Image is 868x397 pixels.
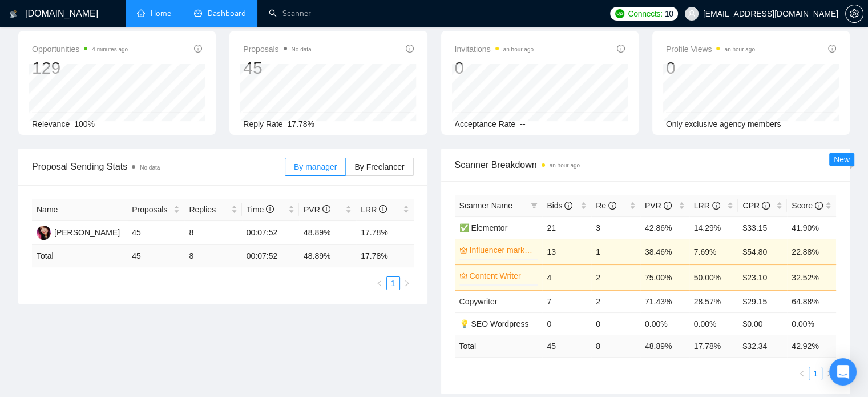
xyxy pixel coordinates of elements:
[846,9,863,18] span: setting
[194,9,202,17] span: dashboard
[738,335,787,357] td: $ 32.34
[787,335,836,357] td: 42.92 %
[542,312,591,335] td: 0
[54,226,120,239] div: [PERSON_NAME]
[373,276,386,290] li: Previous Page
[299,245,356,267] td: 48.89 %
[738,239,787,264] td: $54.80
[666,119,781,129] span: Only exclusive agency members
[787,239,836,264] td: 22.88%
[137,9,171,18] a: homeHome
[32,199,127,221] th: Name
[127,199,184,221] th: Proposals
[547,201,572,210] span: Bids
[689,216,738,239] td: 14.29%
[403,280,410,287] span: right
[689,335,738,357] td: 17.78 %
[665,7,673,20] span: 10
[826,370,833,377] span: right
[742,201,769,210] span: CPR
[829,358,857,386] div: Open Intercom Messenger
[762,202,770,210] span: info-circle
[564,202,572,210] span: info-circle
[694,201,720,210] span: LRR
[640,335,689,357] td: 48.89 %
[354,162,404,171] span: By Freelancer
[242,245,299,267] td: 00:07:52
[689,239,738,264] td: 7.69%
[132,203,171,216] span: Proposals
[243,57,311,79] div: 45
[688,10,696,18] span: user
[640,312,689,335] td: 0.00%
[32,159,285,174] span: Proposal Sending Stats
[815,202,823,210] span: info-circle
[356,221,413,245] td: 17.78%
[787,290,836,312] td: 64.88%
[32,42,128,56] span: Opportunities
[10,5,18,23] img: logo
[845,5,863,23] button: setting
[822,367,836,380] button: right
[266,205,274,213] span: info-circle
[247,205,274,214] span: Time
[738,264,787,290] td: $23.10
[712,202,720,210] span: info-circle
[387,277,399,290] a: 1
[386,276,400,290] li: 1
[640,264,689,290] td: 75.00%
[542,216,591,239] td: 21
[470,270,536,282] a: Content Writer
[787,312,836,335] td: 0.00%
[189,203,228,216] span: Replies
[243,119,282,129] span: Reply Rate
[459,246,467,254] span: crown
[640,216,689,239] td: 42.86%
[640,290,689,312] td: 71.43%
[455,158,837,172] span: Scanner Breakdown
[798,370,805,377] span: left
[738,290,787,312] td: $29.15
[845,9,863,18] a: setting
[787,216,836,239] td: 41.90%
[738,216,787,239] td: $33.15
[503,46,534,53] time: an hour ago
[184,221,241,245] td: 8
[294,162,337,171] span: By manager
[834,155,850,164] span: New
[455,335,543,357] td: Total
[591,335,640,357] td: 8
[459,201,512,210] span: Scanner Name
[645,201,672,210] span: PVR
[520,119,525,129] span: --
[628,7,662,20] span: Connects:
[356,245,413,267] td: 17.78 %
[127,221,184,245] td: 45
[792,201,822,210] span: Score
[591,290,640,312] td: 2
[455,119,516,129] span: Acceptance Rate
[32,119,70,129] span: Relevance
[542,239,591,264] td: 13
[615,9,624,18] img: upwork-logo.png
[269,9,311,18] a: searchScanner
[127,245,184,267] td: 45
[400,276,414,290] button: right
[373,276,386,290] button: left
[37,226,51,240] img: NK
[92,46,128,53] time: 4 minutes ago
[809,367,822,380] a: 1
[596,201,616,210] span: Re
[459,223,508,232] a: ✅ Elementor
[542,335,591,357] td: 45
[724,46,754,53] time: an hour ago
[37,227,120,236] a: NK[PERSON_NAME]
[459,319,529,328] a: 💡 SEO Wordpress
[591,312,640,335] td: 0
[292,46,312,53] span: No data
[689,312,738,335] td: 0.00%
[542,290,591,312] td: 7
[591,216,640,239] td: 3
[208,9,246,18] span: Dashboard
[470,244,536,256] a: Influencer marketing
